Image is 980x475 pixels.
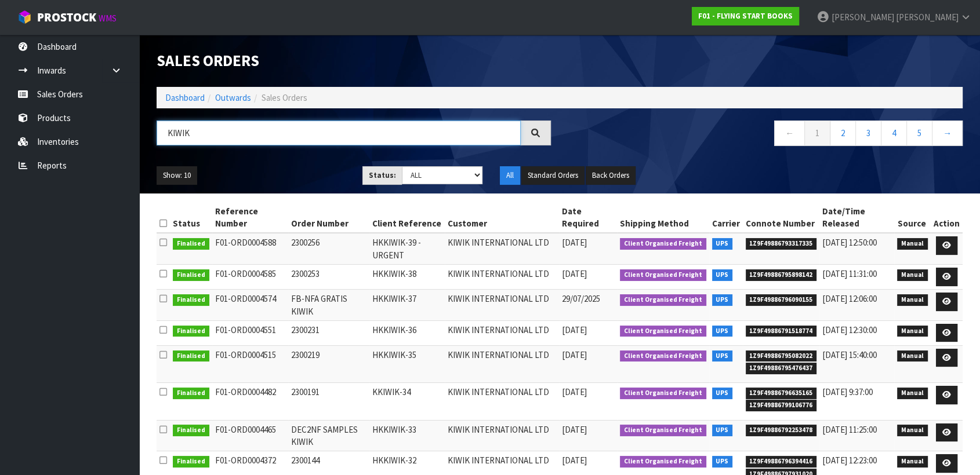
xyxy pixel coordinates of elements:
span: Sales Orders [262,92,307,103]
td: HKKIWIK-36 [369,320,445,345]
span: 1Z9F49886795082022 [746,350,817,362]
a: Dashboard [165,92,205,103]
span: Manual [897,425,928,436]
span: [DATE] [562,424,587,435]
button: Show: 10 [157,166,197,185]
td: 2300253 [288,265,369,290]
th: Shipping Method [617,202,709,233]
span: [DATE] 15:40:00 [822,349,877,360]
img: cube-alt.png [17,10,32,24]
span: Client Organised Freight [620,294,706,306]
th: Order Number [288,202,369,233]
span: 1Z9F49886793317335 [746,238,817,250]
td: HKKIWIK-38 [369,265,445,290]
span: Client Organised Freight [620,350,706,362]
span: Finalised [173,269,209,281]
span: Finalised [173,238,209,250]
span: Manual [897,238,928,250]
td: HKKIWIK-39 - URGENT [369,233,445,264]
span: Manual [897,294,928,306]
span: Client Organised Freight [620,326,706,337]
span: Client Organised Freight [620,456,706,467]
th: Reference Number [212,202,289,233]
span: [DATE] [562,237,587,248]
span: 1Z9F49886791518774 [746,326,817,337]
td: F01-ORD0004515 [212,345,289,382]
span: Finalised [173,456,209,467]
span: 29/07/2025 [562,293,600,304]
a: → [932,120,963,145]
th: Action [931,202,963,233]
span: [PERSON_NAME] [832,12,894,23]
span: [DATE] 12:06:00 [822,293,877,304]
span: UPS [712,425,733,436]
span: Finalised [173,425,209,436]
span: UPS [712,388,733,399]
span: [DATE] 12:30:00 [822,324,877,335]
td: 2300231 [288,320,369,345]
span: [DATE] 12:23:00 [822,455,877,466]
span: Manual [897,350,928,362]
span: Manual [897,326,928,337]
span: [DATE] [562,268,587,279]
td: FB-NFA GRATIS KIWIK [288,290,369,321]
td: F01-ORD0004585 [212,265,289,290]
td: HKKIWIK-37 [369,290,445,321]
input: Search sales orders [157,120,521,145]
a: 5 [906,120,932,145]
span: 1Z9F49886796394416 [746,456,817,467]
a: 3 [855,120,881,145]
button: Standard Orders [521,166,585,185]
span: [DATE] [562,455,587,466]
span: [PERSON_NAME] [896,12,959,23]
th: Connote Number [743,202,820,233]
span: Finalised [173,326,209,337]
th: Date/Time Released [819,202,894,233]
span: Finalised [173,294,209,306]
span: Manual [897,269,928,281]
td: F01-ORD0004574 [212,290,289,321]
th: Source [894,202,931,233]
span: UPS [712,238,733,250]
th: Carrier [709,202,743,233]
span: UPS [712,326,733,337]
th: Customer [445,202,559,233]
span: [DATE] [562,386,587,397]
span: ProStock [37,10,96,25]
span: [DATE] 11:31:00 [822,268,877,279]
a: ← [774,120,805,145]
strong: Status: [369,170,396,180]
span: UPS [712,456,733,467]
td: KIWIK INTERNATIONAL LTD [445,345,559,382]
span: 1Z9F49886795898142 [746,269,817,281]
span: [DATE] 11:25:00 [822,424,877,435]
span: UPS [712,269,733,281]
span: Client Organised Freight [620,388,706,399]
span: [DATE] [562,324,587,335]
td: F01-ORD0004465 [212,420,289,451]
button: All [500,166,520,185]
span: 1Z9F49886796635165 [746,388,817,399]
td: HKKIWIK-33 [369,420,445,451]
span: Client Organised Freight [620,238,706,250]
td: F01-ORD0004551 [212,320,289,345]
a: 1 [804,120,830,145]
th: Client Reference [369,202,445,233]
td: 2300219 [288,345,369,382]
span: Finalised [173,350,209,362]
small: WMS [99,13,117,24]
td: KIWIK INTERNATIONAL LTD [445,233,559,264]
th: Status [170,202,212,233]
th: Date Required [559,202,617,233]
span: 1Z9F49886795476437 [746,363,817,374]
td: 2300256 [288,233,369,264]
span: [DATE] 9:37:00 [822,386,873,397]
a: 2 [830,120,856,145]
span: Finalised [173,388,209,399]
td: KKIWIK-34 [369,383,445,420]
td: F01-ORD0004482 [212,383,289,420]
span: UPS [712,294,733,306]
span: Manual [897,456,928,467]
td: HKKIWIK-35 [369,345,445,382]
td: KIWIK INTERNATIONAL LTD [445,420,559,451]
